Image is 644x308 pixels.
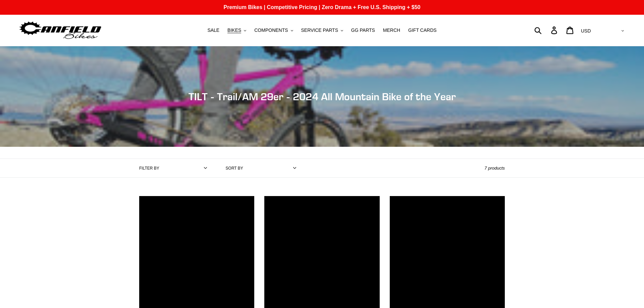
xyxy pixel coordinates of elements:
span: GIFT CARDS [408,27,437,33]
span: 7 products [484,166,505,171]
span: SERVICE PARTS [301,27,338,33]
span: TILT - Trail/AM 29er - 2024 All Mountain Bike of the Year [189,90,456,103]
label: Sort by [226,165,243,171]
a: GIFT CARDS [405,26,440,35]
a: GG PARTS [348,26,378,35]
span: COMPONENTS [254,27,288,33]
button: SERVICE PARTS [298,26,346,35]
button: COMPONENTS [251,26,296,35]
label: Filter by [139,165,159,171]
span: SALE [207,27,219,33]
span: GG PARTS [351,27,375,33]
button: BIKES [224,26,250,35]
a: MERCH [380,26,404,35]
span: BIKES [227,27,241,33]
a: SALE [204,26,223,35]
span: MERCH [383,27,400,33]
input: Search [538,23,555,38]
img: Canfield Bikes [18,20,102,41]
